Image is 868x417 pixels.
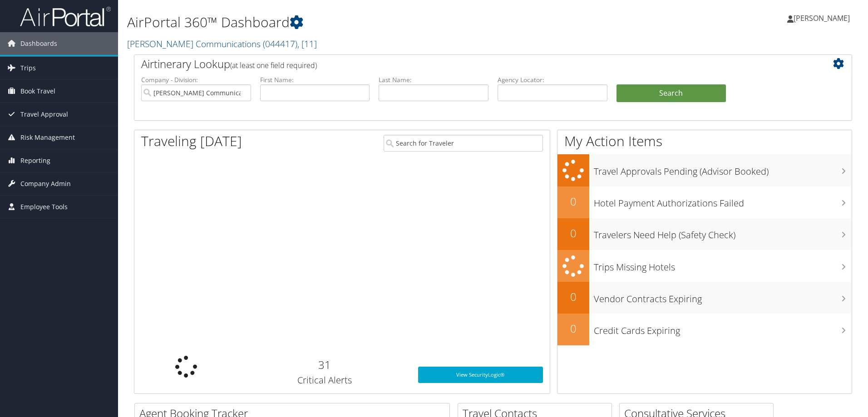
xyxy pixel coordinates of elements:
[594,161,852,178] h3: Travel Approvals Pending (Advisor Booked)
[20,126,75,149] span: Risk Management
[230,60,317,70] span: (at least one field required)
[20,172,71,195] span: Company Admin
[594,192,852,210] h3: Hotel Payment Authorizations Failed
[141,75,251,84] label: Company - Division:
[20,32,57,55] span: Dashboards
[418,367,543,383] a: View SecurityLogic®
[498,75,607,84] label: Agency Locator:
[594,256,852,274] h3: Trips Missing Hotels
[20,6,111,27] img: airportal-logo.png
[297,38,317,50] span: , [ 11 ]
[557,289,589,304] h2: 0
[141,132,242,151] h1: Traveling [DATE]
[20,80,55,103] span: Book Travel
[557,154,852,186] a: Travel Approvals Pending (Advisor Booked)
[557,226,589,241] h2: 0
[20,149,50,172] span: Reporting
[20,103,68,126] span: Travel Approval
[557,314,852,345] a: 0Credit Cards Expiring
[557,194,589,209] h2: 0
[557,250,852,282] a: Trips Missing Hotels
[794,13,850,23] span: [PERSON_NAME]
[787,5,859,32] a: [PERSON_NAME]
[594,288,852,305] h3: Vendor Contracts Expiring
[557,321,589,336] h2: 0
[20,196,68,218] span: Employee Tools
[557,132,852,151] h1: My Action Items
[384,135,543,152] input: Search for Traveler
[263,38,297,50] span: ( 044417 )
[557,282,852,314] a: 0Vendor Contracts Expiring
[557,186,852,218] a: 0Hotel Payment Authorizations Failed
[594,224,852,241] h3: Travelers Need Help (Safety Check)
[260,75,370,84] label: First Name:
[616,84,726,103] button: Search
[245,374,404,387] h3: Critical Alerts
[245,357,404,373] h2: 31
[379,75,488,84] label: Last Name:
[141,56,785,72] h2: Airtinerary Lookup
[557,218,852,250] a: 0Travelers Need Help (Safety Check)
[20,57,36,79] span: Trips
[127,13,615,32] h1: AirPortal 360™ Dashboard
[594,320,852,337] h3: Credit Cards Expiring
[127,38,317,50] a: [PERSON_NAME] Communications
